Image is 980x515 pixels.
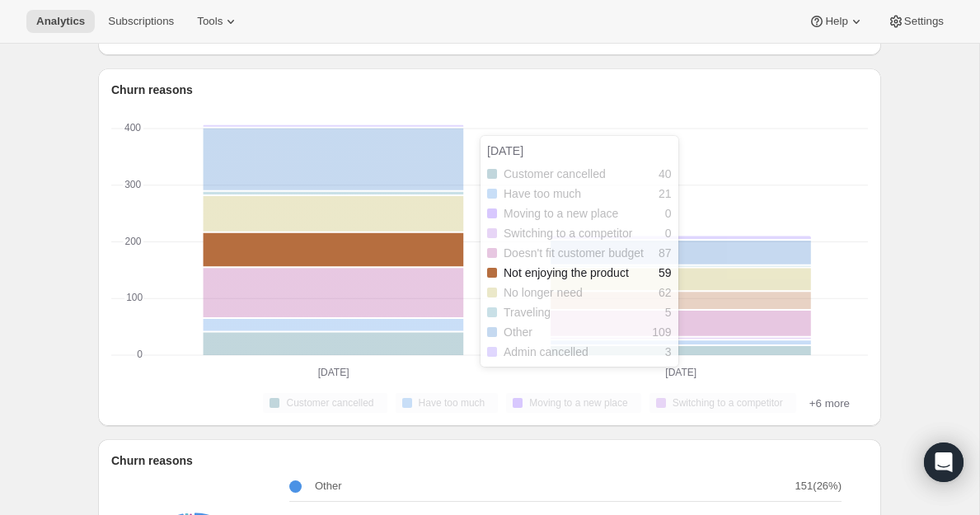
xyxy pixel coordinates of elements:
text: [DATE] [318,367,349,378]
rect: Customer cancelled-0 16 [551,346,811,357]
text: 400 [124,122,141,133]
rect: Traveling-7 5 [204,192,464,196]
button: Customer cancelled [263,393,387,413]
span: Settings [904,15,944,28]
rect: Have too much-1 7 [551,340,811,346]
text: 0 [137,349,143,360]
g: 2025-08-01: Customer cancelled 16,Have too much 7,Moving to a new place 0,Switching to a competit... [507,129,855,357]
rect: Not enjoying the product-5 30 [551,292,811,311]
rect: Admin cancelled-9 3 [204,125,464,129]
text: 100 [126,292,143,303]
text: 200 [124,236,141,247]
span: Subscriptions [108,15,174,28]
button: Switching to a competitor [649,393,796,413]
span: Switching to a competitor [673,396,783,410]
text: 300 [124,179,141,190]
rect: Doesn't fit customer budget-4 87 [204,268,464,319]
button: Analytics [26,10,95,33]
button: Subscriptions [98,10,184,33]
rect: Admin cancelled-9 5 [551,236,811,240]
rect: Moving to a new place-2 0 [551,129,811,130]
rect: Other-8 109 [204,129,464,192]
button: Moving to a new place [506,393,640,413]
p: 151 ( 26 %) [795,478,842,494]
rect: Have too much-1 21 [204,319,464,332]
span: Have too much [419,396,485,410]
h2: Churn reasons [111,82,868,98]
rect: Other-8 42 [551,241,811,266]
button: Settings [878,10,954,33]
div: Open Intercom Messenger [924,442,964,482]
rect: No longer need-6 62 [204,196,464,233]
rect: Doesn't fit customer budget-4 45 [551,311,811,338]
p: Other [315,478,342,494]
rect: Customer cancelled-0 40 [204,333,464,358]
rect: Traveling-7 1 [551,266,811,269]
text: [DATE] [665,367,696,378]
span: Help [825,15,847,28]
rect: No longer need-6 39 [551,268,811,292]
rect: Not enjoying the product-5 59 [204,233,464,269]
button: Have too much [396,393,499,413]
span: Moving to a new place [529,396,627,410]
span: Customer cancelled [286,396,373,410]
g: 2025-07-01: Customer cancelled 40,Have too much 21,Moving to a new place 0,Switching to a competi... [160,125,508,357]
button: Tools [187,10,249,33]
button: Help [799,10,874,33]
rect: Switching to a competitor-3 2 [551,338,811,340]
span: Tools [197,15,223,28]
span: Analytics [36,15,85,28]
button: +6 more [804,393,855,413]
p: Churn reasons [111,452,193,469]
